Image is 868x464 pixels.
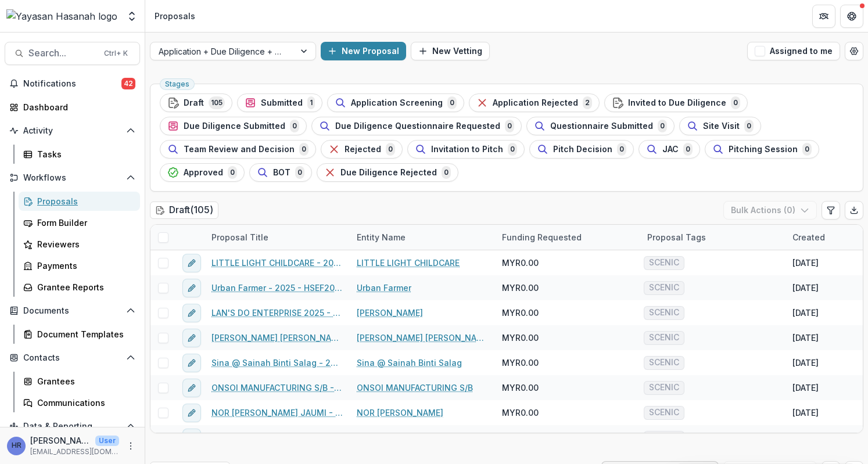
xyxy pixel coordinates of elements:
a: LITTLE LIGHT CHILDCARE - 2025 - HSEF2025 - SCENIC [211,257,343,269]
span: Contacts [23,353,121,363]
a: LAN'S DO ENTERPRISE 2025 - HSEF2025 - SCENIC [211,307,343,319]
div: Tasks [37,148,131,160]
div: Funding Requested [495,225,640,250]
span: Team Review and Decision [184,145,295,154]
span: Questionnaire Submitted [550,121,653,131]
a: Form Builder [19,213,140,232]
p: [EMAIL_ADDRESS][DOMAIN_NAME] [30,447,119,457]
button: Open Activity [5,121,140,140]
a: Sina @ Sainah Binti Salag [357,357,462,369]
div: Form Builder [37,217,131,229]
a: Grantees [19,372,140,391]
span: Draft [184,98,204,108]
div: [DATE] [792,357,819,369]
button: Open Documents [5,301,140,320]
a: ReWood [357,431,390,444]
span: 0 [683,143,693,156]
button: Partners [812,5,835,28]
button: edit [182,429,201,447]
button: Approved0 [160,163,245,182]
span: Stages [165,80,189,88]
button: edit [182,354,201,372]
button: New Vetting [411,42,490,60]
p: [PERSON_NAME] [30,434,91,447]
div: Document Templates [37,328,131,340]
nav: breadcrumb [150,8,200,24]
button: Team Review and Decision0 [160,140,316,159]
button: Application Rejected2 [469,93,600,112]
img: Yayasan Hasanah logo [6,9,117,23]
div: Reviewers [37,238,131,250]
button: Export table data [845,201,863,220]
div: Hanis Anissa binti Abd Rafar [12,442,21,449]
a: [PERSON_NAME] [PERSON_NAME] - 2025 - HSEF2025 - SCENIC [211,332,343,344]
span: Pitching Session [729,145,798,154]
span: MYR0.00 [502,382,539,394]
div: [DATE] [792,382,819,394]
a: Grantee Reports [19,278,140,297]
a: Reviewers [19,235,140,254]
div: [DATE] [792,407,819,419]
button: Notifications42 [5,74,140,93]
button: Due Diligence Questionnaire Requested0 [311,117,522,135]
div: Created [785,231,832,243]
span: MYR0.00 [502,431,539,444]
span: MYR0.00 [502,307,539,319]
span: Due Diligence Submitted [184,121,285,131]
span: 2 [583,96,592,109]
div: [DATE] [792,257,819,269]
span: Search... [28,48,97,59]
div: Grantees [37,375,131,387]
a: ReWood - 2025 - HSEF2025 - SCENIC [211,431,343,444]
button: Open Data & Reporting [5,417,140,436]
span: Invited to Due Diligence [628,98,726,108]
button: Invitation to Pitch0 [407,140,525,159]
span: Documents [23,306,121,316]
button: Open Contacts [5,348,140,367]
button: JAC0 [639,140,700,159]
button: edit [182,329,201,347]
button: edit [182,379,201,397]
span: JAC [662,145,679,154]
div: Dashboard [23,101,131,113]
a: ONSOI MANUFACTURING S/B [357,382,473,394]
span: 105 [209,96,225,109]
div: Proposal Title [205,231,275,243]
span: 0 [802,143,812,156]
button: Submitted1 [237,93,322,112]
a: LITTLE LIGHT CHILDCARE [357,257,460,269]
a: [PERSON_NAME] [PERSON_NAME] [357,332,488,344]
div: Proposals [37,195,131,207]
span: 0 [386,143,395,156]
button: edit [182,254,201,272]
span: Due Diligence Rejected [340,168,437,178]
span: BOT [273,168,290,178]
div: Proposal Title [205,225,350,250]
button: Due Diligence Submitted0 [160,117,307,135]
a: Document Templates [19,325,140,344]
span: MYR0.00 [502,257,539,269]
button: New Proposal [321,42,406,60]
button: Search... [5,42,140,65]
div: Funding Requested [495,231,589,243]
a: Urban Farmer - 2025 - HSEF2025 - SCENIC [211,282,343,294]
span: Notifications [23,79,121,89]
span: MYR0.00 [502,407,539,419]
div: Proposal Tags [640,231,713,243]
button: Application Screening0 [327,93,464,112]
p: User [95,436,119,446]
div: Communications [37,397,131,409]
span: 0 [744,120,754,132]
span: 0 [447,96,457,109]
span: Submitted [261,98,303,108]
span: 0 [442,166,451,179]
span: 42 [121,78,135,89]
button: Pitch Decision0 [529,140,634,159]
button: Invited to Due Diligence0 [604,93,748,112]
button: Get Help [840,5,863,28]
span: 0 [658,120,667,132]
span: Site Visit [703,121,740,131]
a: Sina @ Sainah Binti Salag - 2025 - HSEF2025 - SCENIC [211,357,343,369]
button: Open table manager [845,42,863,60]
